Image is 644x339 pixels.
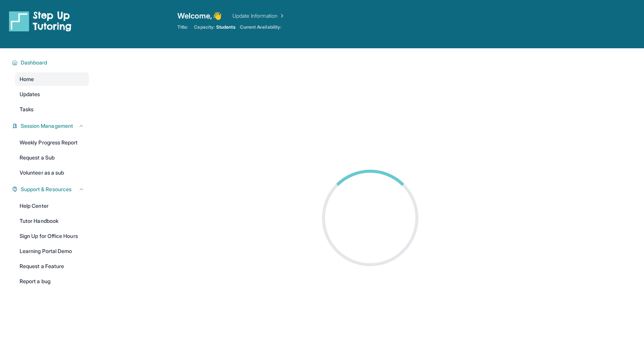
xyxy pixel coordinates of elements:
[15,259,89,273] a: Request a Feature
[15,72,89,86] a: Home
[9,11,72,32] img: logo
[15,103,89,116] a: Tasks
[15,87,89,101] a: Updates
[177,11,222,21] span: Welcome, 👋
[20,106,34,113] span: Tasks
[177,24,188,30] span: Title:
[21,122,73,130] span: Session Management
[194,24,215,30] span: Capacity:
[15,136,89,149] a: Weekly Progress Report
[15,244,89,258] a: Learning Portal Demo
[20,91,40,98] span: Updates
[15,229,89,243] a: Sign Up for Office Hours
[15,199,89,213] a: Help Center
[15,275,89,288] a: Report a bug
[20,75,34,83] span: Home
[18,122,84,130] button: Session Management
[240,24,281,30] span: Current Availability:
[18,186,84,193] button: Support & Resources
[15,166,89,179] a: Volunteer as a sub
[216,24,235,30] span: Students
[15,214,89,228] a: Tutor Handbook
[15,151,89,164] a: Request a Sub
[21,186,72,193] span: Support & Resources
[278,12,285,20] img: Chevron Right
[232,12,285,20] a: Update Information
[21,59,47,66] span: Dashboard
[18,59,84,66] button: Dashboard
